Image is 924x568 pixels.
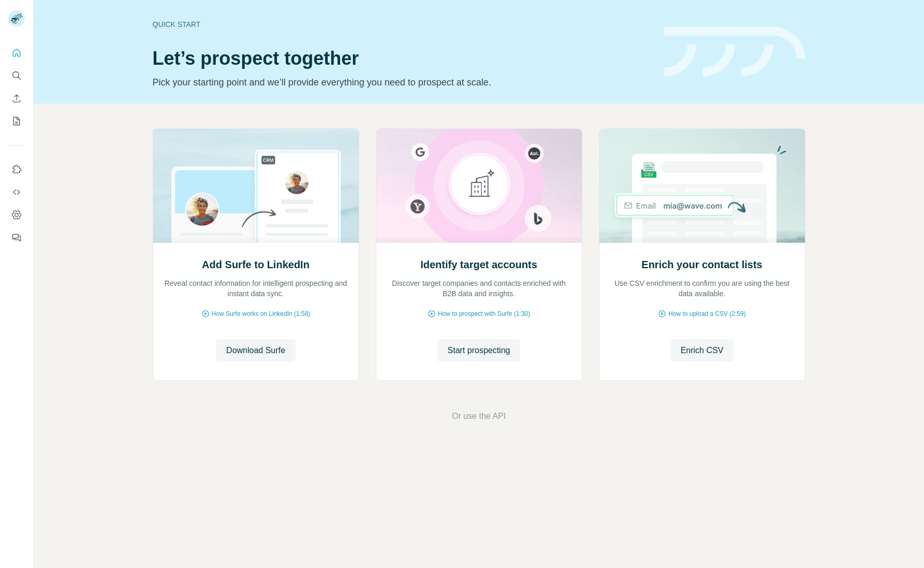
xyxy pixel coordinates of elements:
button: Feedback [8,228,25,247]
button: Use Surfe on LinkedIn [8,160,25,179]
p: Reveal contact information for intelligent prospecting and instant data sync. [164,278,348,299]
div: Quick start [153,19,652,30]
button: Quick start [8,43,25,62]
button: My lists [8,112,25,130]
button: Download Surfe [216,339,296,362]
span: How to prospect with Surfe (1:30) [438,309,530,318]
span: How Surfe works on LinkedIn (1:58) [212,309,311,318]
button: Enrich CSV [670,339,734,362]
button: Search [8,66,25,85]
img: Enrich your contact lists [599,129,805,243]
p: Pick your starting point and we’ll provide everything you need to prospect at scale. [153,75,652,90]
button: Enrich CSV [8,89,25,108]
h2: Add Surfe to LinkedIn [202,257,310,272]
img: banner [664,27,805,77]
h2: Enrich your contact lists [641,257,762,272]
span: Download Surfe [226,344,285,357]
span: Start prospecting [448,344,510,357]
button: Dashboard [8,206,25,224]
p: Use CSV enrichment to confirm you are using the best data available. [610,278,795,299]
img: Identify target accounts [376,129,582,243]
span: How to upload a CSV (2:59) [668,309,745,318]
button: Or use the API [452,410,506,423]
h2: Identify target accounts [420,257,537,272]
p: Discover target companies and contacts enriched with B2B data and insights. [387,278,571,299]
button: Start prospecting [437,339,521,362]
h1: Let’s prospect together [153,48,652,69]
button: Use Surfe API [8,183,25,201]
span: Enrich CSV [681,344,724,357]
img: Add Surfe to LinkedIn [153,129,359,243]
